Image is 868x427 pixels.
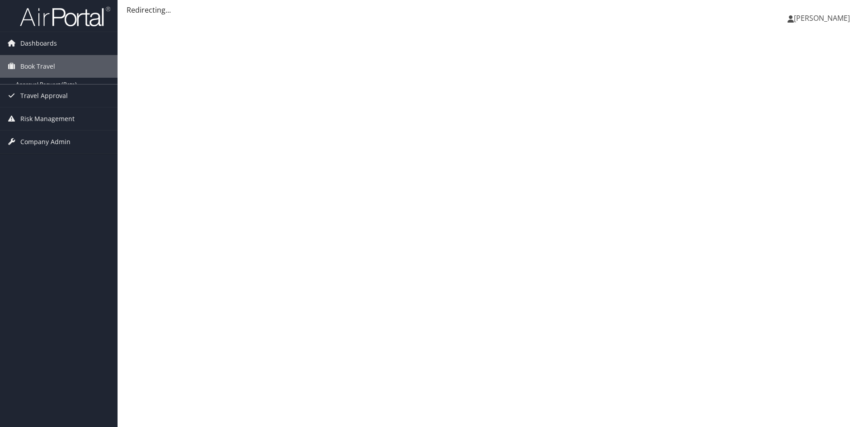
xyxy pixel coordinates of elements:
span: [PERSON_NAME] [794,13,850,23]
span: Dashboards [20,32,57,55]
span: Book Travel [20,55,55,78]
img: airportal-logo.png [20,6,110,27]
div: Redirecting... [127,5,859,15]
span: Travel Approval [20,84,68,107]
span: Risk Management [20,108,75,130]
span: Company Admin [20,131,71,153]
a: [PERSON_NAME] [788,5,859,32]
